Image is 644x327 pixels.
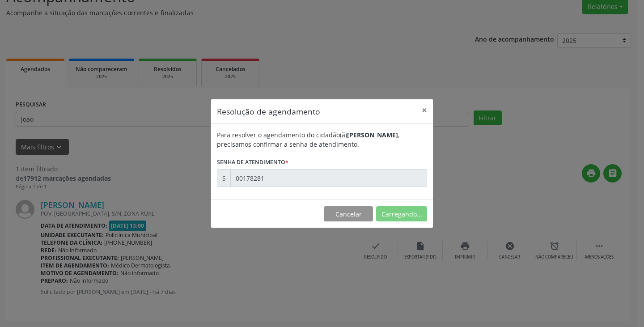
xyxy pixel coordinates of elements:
[217,155,288,169] label: Senha de atendimento
[415,99,433,121] button: Close
[217,106,320,117] h5: Resolução de agendamento
[217,130,427,149] div: Para resolver o agendamento do cidadão(ã) , precisamos confirmar a senha de atendimento.
[347,131,398,139] b: [PERSON_NAME]
[324,206,373,221] button: Cancelar
[376,206,427,221] button: Carregando...
[217,169,231,187] div: S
